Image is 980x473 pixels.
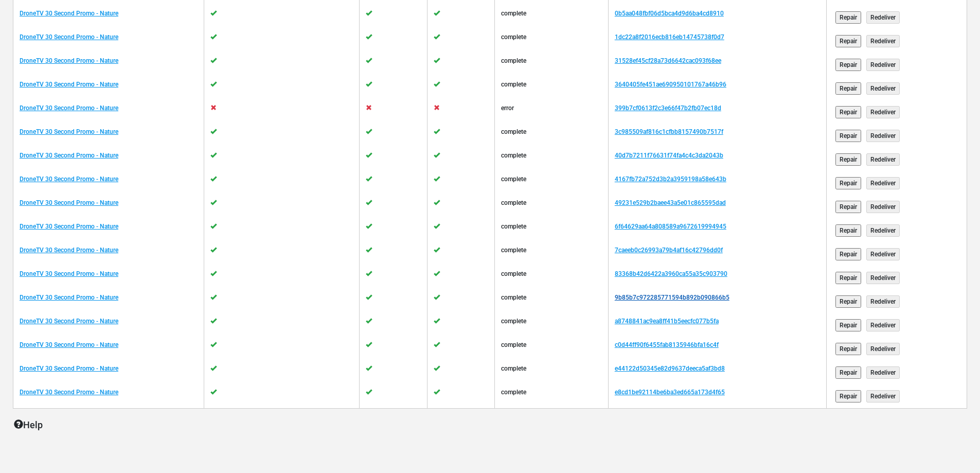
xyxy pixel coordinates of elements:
a: 7caeeb0c26993a79b4af16c42796dd0f [615,247,723,254]
input: Repair [835,106,861,118]
p: Help [14,418,967,432]
input: Redeliver [866,82,900,95]
input: Redeliver [866,224,900,237]
input: Repair [835,153,861,166]
a: 9b85b7c972285771594b892b090866b5 [615,294,729,301]
input: Redeliver [866,153,900,166]
input: Redeliver [866,177,900,189]
input: Redeliver [866,11,900,24]
a: 3c985509af816c1cfbb8157490b7517f [615,128,723,135]
input: Repair [835,224,861,237]
input: Repair [835,82,861,95]
td: complete [495,77,608,100]
td: complete [495,53,608,77]
a: DroneTV 30 Second Promo - Nature [20,341,118,348]
a: DroneTV 30 Second Promo - Nature [20,33,118,41]
a: DroneTV 30 Second Promo - Nature [20,294,118,301]
a: 4167fb72a752d3b2a3959198a58e643b [615,176,726,183]
a: 3640405fe451ae690950101767a46b96 [615,81,726,88]
input: Repair [835,201,861,213]
a: DroneTV 30 Second Promo - Nature [20,365,118,372]
input: Repair [835,272,861,284]
td: complete [495,384,608,409]
input: Repair [835,390,861,402]
input: Redeliver [866,130,900,142]
a: 40d7b7211f76631f74fa4c4c3da2043b [615,152,723,159]
a: 399b7cf0613f2c3e66f47b2fb07ec18d [615,104,721,112]
a: DroneTV 30 Second Promo - Nature [20,223,118,230]
a: DroneTV 30 Second Promo - Nature [20,81,118,88]
td: complete [495,361,608,384]
td: error [495,100,608,124]
a: 0b5aa048fbf06d5bca4d9d6ba4cd8910 [615,10,724,17]
a: DroneTV 30 Second Promo - Nature [20,104,118,112]
td: complete [495,195,608,219]
a: DroneTV 30 Second Promo - Nature [20,57,118,64]
a: 83368b42d6422a3960ca55a35c903790 [615,270,727,277]
input: Repair [835,59,861,71]
td: complete [495,6,608,29]
input: Repair [835,130,861,142]
input: Repair [835,319,861,331]
td: complete [495,148,608,171]
td: complete [495,171,608,195]
a: 1dc22a8f2016ecb816eb14745738f0d7 [615,33,724,41]
input: Redeliver [866,106,900,118]
td: complete [495,266,608,290]
input: Repair [835,295,861,308]
input: Redeliver [866,366,900,379]
td: complete [495,242,608,266]
a: DroneTV 30 Second Promo - Nature [20,152,118,159]
input: Repair [835,177,861,189]
input: Repair [835,11,861,24]
a: DroneTV 30 Second Promo - Nature [20,10,118,17]
td: complete [495,337,608,361]
input: Redeliver [866,272,900,284]
a: DroneTV 30 Second Promo - Nature [20,318,118,325]
input: Redeliver [866,35,900,47]
a: DroneTV 30 Second Promo - Nature [20,247,118,254]
a: DroneTV 30 Second Promo - Nature [20,389,118,396]
input: Repair [835,248,861,260]
td: complete [495,219,608,242]
input: Redeliver [866,319,900,331]
input: Redeliver [866,248,900,260]
input: Redeliver [866,390,900,402]
a: 49231e529b2baee43a5e01c865595dad [615,199,726,206]
a: DroneTV 30 Second Promo - Nature [20,270,118,277]
td: complete [495,124,608,148]
a: 31528ef45cf28a73d6642cac093f68ee [615,57,721,64]
input: Redeliver [866,295,900,308]
a: a8748841ac9ea8ff41b5eecfc077b5fa [615,318,719,325]
input: Redeliver [866,343,900,355]
input: Repair [835,343,861,355]
td: complete [495,29,608,53]
a: e8cd1be92114be6ba3ed665a173d4f65 [615,389,725,396]
a: DroneTV 30 Second Promo - Nature [20,199,118,206]
td: complete [495,290,608,313]
a: c0d44ff90f6455fab8135946bfa16c4f [615,341,719,348]
input: Redeliver [866,201,900,213]
a: 6f64629aa64a808589a9672619994945 [615,223,726,230]
a: e44122d50345e82d9637deeca5af3bd8 [615,365,725,372]
input: Redeliver [866,59,900,71]
a: DroneTV 30 Second Promo - Nature [20,176,118,183]
input: Repair [835,35,861,47]
input: Repair [835,366,861,379]
td: complete [495,313,608,337]
a: DroneTV 30 Second Promo - Nature [20,128,118,135]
